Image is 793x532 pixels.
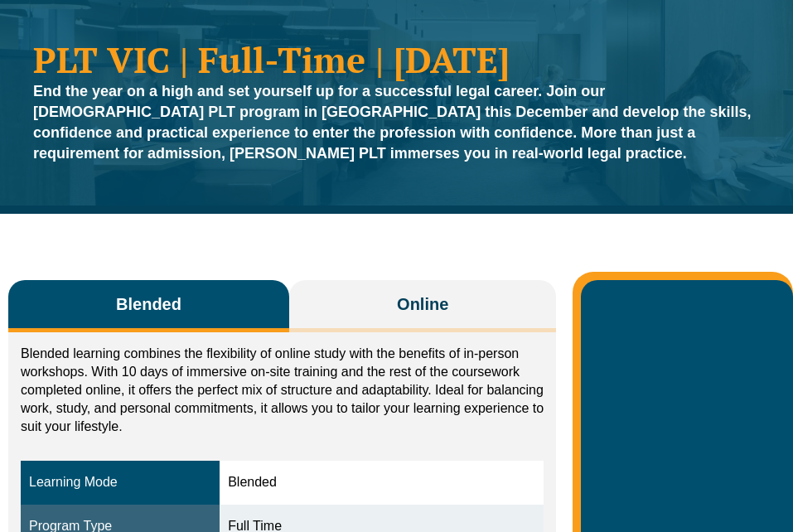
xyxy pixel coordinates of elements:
[397,293,448,316] span: Online
[228,473,535,492] div: Blended
[29,473,211,492] div: Learning Mode
[33,83,751,162] strong: End the year on a high and set yourself up for a successful legal career. Join our [DEMOGRAPHIC_D...
[33,41,760,77] h1: PLT VIC | Full-Time | [DATE]
[116,293,181,316] span: Blended
[21,345,544,436] p: Blended learning combines the flexibility of online study with the benefits of in-person workshop...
